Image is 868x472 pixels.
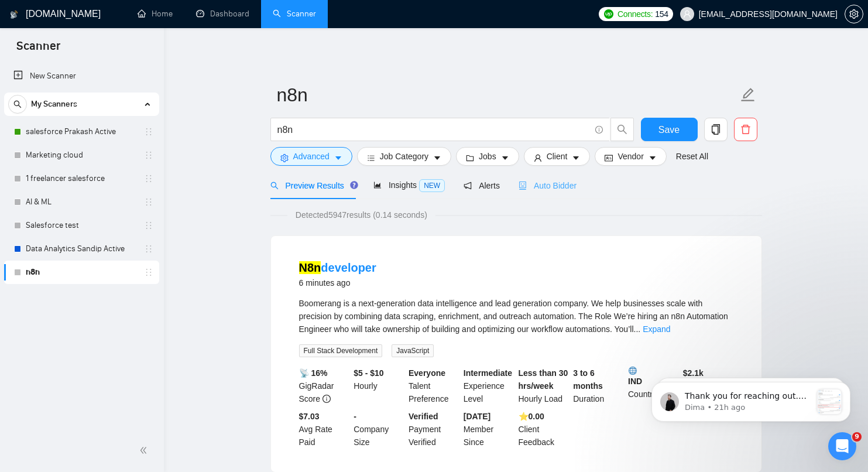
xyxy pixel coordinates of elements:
b: Everyone [409,368,445,378]
b: IND [628,367,678,386]
div: Close [201,19,222,40]
span: Advanced [293,150,330,163]
img: Profile image for Sofiia [147,19,171,42]
span: Home [26,394,52,402]
img: upwork-logo.png [604,9,613,19]
a: Salesforce test [26,214,137,237]
span: holder [144,221,153,230]
div: GigRadar Score [297,367,352,405]
a: n8n [26,261,137,284]
a: AI & ML [26,190,137,214]
iframe: Intercom live chat [828,432,856,460]
button: Messages [78,364,156,411]
span: caret-down [572,153,580,162]
div: Company Size [351,410,406,449]
button: search [610,118,634,141]
a: searchScanner [273,9,316,19]
div: Client Feedback [516,410,571,449]
span: caret-down [334,153,342,162]
span: setting [280,153,289,162]
div: Send us a messageWe typically reply in under a minute [12,245,222,289]
span: Insights [373,180,445,190]
span: search [270,182,279,190]
input: Search Freelance Jobs... [277,122,590,137]
iframe: Intercom notifications message [634,358,868,440]
a: dashboardDashboard [196,9,249,19]
span: Client [547,150,568,163]
img: 🌐 [629,367,637,375]
div: Country [626,367,681,405]
button: idcardVendorcaret-down [595,147,666,166]
span: double-left [139,444,151,456]
a: Data Analytics Sandip Active [26,237,137,261]
b: $7.03 [299,412,320,421]
div: Hourly [351,367,406,405]
span: holder [144,127,153,136]
img: Profile image for Dima [170,19,193,42]
div: ✅ How To: Connect your agency to [DOMAIN_NAME] [17,329,217,362]
li: New Scanner [4,64,159,88]
img: Profile image for Nazar [125,19,149,42]
span: caret-down [433,153,441,162]
span: info-circle [595,126,603,134]
div: Avg Rate Paid [297,410,352,449]
div: Recent messageProfile image for DimaThank you for reaching out. Please double-check your BM permi... [12,177,222,239]
span: user [534,153,542,162]
button: barsJob Categorycaret-down [357,147,451,166]
b: 3 to 6 months [573,368,603,391]
div: Profile image for DimaThank you for reaching out. Please double-check your BM permissions (specif... [12,195,222,238]
span: holder [144,174,153,183]
span: 9 [852,432,862,442]
span: Messages [97,394,138,402]
button: delete [734,118,757,141]
span: Job Category [380,150,428,163]
span: My Scanners [31,93,77,116]
a: Reset All [676,150,708,163]
b: Less than 30 hrs/week [519,368,568,391]
span: 154 [655,8,668,20]
span: caret-down [501,153,509,162]
img: logo [23,22,42,41]
b: $5 - $10 [354,368,383,378]
span: Preview Results [270,181,355,190]
b: Intermediate [464,368,512,378]
b: - [354,412,356,421]
img: logo [10,5,18,24]
span: search [611,124,633,135]
a: setting [845,9,863,19]
div: Payment Verified [406,410,461,449]
button: Help [156,364,234,411]
span: Connects: [617,8,653,20]
button: search [8,95,27,114]
a: Expand [643,324,670,334]
span: caret-down [649,153,657,162]
span: Boomerang is a next-generation data intelligence and lead generation company. We help businesses ... [299,299,728,334]
mark: N8n [299,261,321,274]
span: user [683,10,691,18]
b: [DATE] [464,412,490,421]
span: area-chart [373,181,382,189]
button: settingAdvancedcaret-down [270,147,352,166]
div: Duration [571,367,626,405]
span: NEW [419,179,445,192]
b: ⭐️ 0.00 [519,412,544,421]
span: Help [186,394,204,402]
a: 1 freelancer salesforce [26,167,137,190]
span: Auto Bidder [519,181,577,190]
div: Dima [52,217,74,229]
button: folderJobscaret-down [456,147,519,166]
span: folder [466,153,474,162]
span: holder [144,244,153,254]
b: 📡 16% [299,368,328,378]
b: Verified [409,412,438,421]
div: Experience Level [461,367,516,405]
span: idcard [605,153,613,162]
span: Save [658,122,680,137]
img: Profile image for Dima [24,205,47,228]
div: • 21h ago [76,217,114,229]
p: Hi [EMAIL_ADDRESS][DOMAIN_NAME] 👋 [23,83,211,143]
